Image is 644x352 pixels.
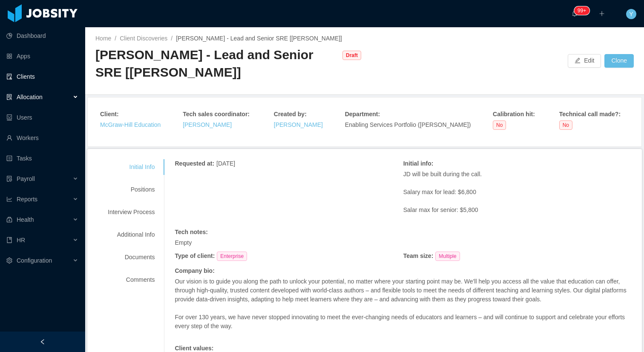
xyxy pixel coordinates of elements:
a: Home [95,35,111,42]
strong: Team size : [403,252,434,259]
strong: Tech notes : [175,229,208,235]
strong: Technical call made? : [559,111,621,117]
strong: Company bio : [175,267,214,274]
p: Salary max for lead: $6,800 [403,188,632,197]
div: Documents [98,249,165,265]
span: No [493,120,506,130]
div: [PERSON_NAME] - Lead and Senior SRE [[PERSON_NAME]] [95,46,338,81]
button: Clone [604,54,634,68]
strong: Initial info : [403,160,434,167]
i: icon: book [6,237,12,243]
strong: Department : [345,111,380,117]
strong: Tech sales coordinator : [183,111,250,117]
a: icon: pie-chartDashboard [6,27,78,44]
div: Initial Info [98,159,165,175]
div: Interview Process [98,204,165,220]
span: Reports [17,196,37,203]
a: icon: auditClients [6,68,78,85]
a: icon: robotUsers [6,109,78,126]
span: Payroll [17,175,35,182]
div: Additional Info [98,227,165,243]
span: Y [629,9,633,19]
i: icon: plus [599,11,605,17]
i: icon: line-chart [6,196,12,202]
i: icon: solution [6,94,12,100]
span: / [171,35,172,42]
p: Salar max for senior: $5,800 [403,206,632,215]
span: Empty [175,239,192,246]
p: Our vision is to guide you along the path to unlock your potential, no matter where your starting... [175,277,627,304]
strong: Calibration hit : [493,111,535,117]
a: icon: appstoreApps [6,48,78,65]
i: icon: medicine-box [6,217,12,223]
p: JD will be built during the call. [403,170,632,179]
a: icon: userWorkers [6,129,78,146]
strong: Client values : [175,345,213,352]
span: Multiple [435,252,460,261]
sup: 456 [574,6,589,15]
button: icon: editEdit [568,54,601,68]
strong: Type of client : [175,252,215,259]
a: [PERSON_NAME] [183,121,232,128]
i: icon: bell [572,11,578,17]
span: Health [17,216,34,223]
i: icon: file-protect [6,176,12,182]
a: [PERSON_NAME] [274,121,323,128]
span: No [559,120,572,130]
span: / [115,35,116,42]
a: icon: profileTasks [6,150,78,167]
strong: Created by : [274,111,307,117]
strong: Client : [100,111,119,117]
span: [DATE] [216,160,235,167]
strong: Requested at : [175,160,214,167]
a: Client Discoveries [120,35,167,42]
div: Positions [98,182,165,197]
span: [PERSON_NAME] - Lead and Senior SRE [[PERSON_NAME]] [176,35,342,42]
i: icon: setting [6,258,12,263]
p: For over 130 years, we have never stopped innovating to meet the ever-changing needs of educators... [175,313,627,331]
span: Draft [342,51,361,60]
span: Enabling Services Portfolio ([PERSON_NAME]) [345,121,471,128]
span: HR [17,237,25,243]
a: McGraw-Hill Education [100,121,161,128]
span: Configuration [17,257,52,264]
span: Enterprise [217,252,247,261]
div: Comments [98,272,165,288]
span: Allocation [17,94,43,100]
